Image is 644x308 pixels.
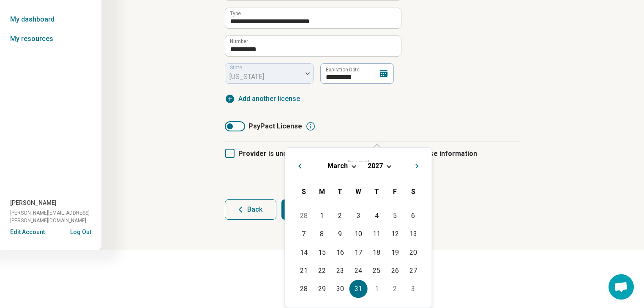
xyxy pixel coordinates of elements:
div: Choose Sunday, March 21st, 2027 [295,262,313,280]
span: PsyPact License [248,121,302,131]
span: March [327,162,348,170]
div: Saturday [404,183,422,201]
div: Friday [386,183,404,201]
div: Choose Sunday, February 28th, 2027 [295,207,313,225]
input: credential.licenses.0.name [225,8,401,28]
div: Monday [313,183,331,201]
div: Choose Thursday, March 18th, 2027 [368,243,386,262]
div: Choose Wednesday, March 10th, 2027 [349,225,368,243]
div: Choose Tuesday, March 16th, 2027 [331,243,349,262]
div: Choose Tuesday, March 30th, 2027 [331,280,349,298]
button: Previous Month [292,158,306,172]
div: Choose Friday, March 5th, 2027 [386,207,404,225]
button: Edit Account [10,228,45,237]
label: Number [230,39,248,44]
div: Choose Friday, March 26th, 2027 [386,262,404,280]
button: Next [281,199,363,220]
div: Choose Wednesday, March 17th, 2027 [349,243,368,262]
button: Add another license [225,94,300,104]
button: Back [225,199,276,220]
span: [PERSON_NAME] [10,199,57,207]
div: Choose Saturday, April 3rd, 2027 [404,280,422,298]
span: Back [247,206,262,213]
div: Choose Saturday, March 6th, 2027 [404,207,422,225]
div: Thursday [368,183,386,201]
div: Choose Wednesday, March 3rd, 2027 [349,207,368,225]
div: Choose Monday, March 8th, 2027 [313,225,331,243]
div: Wednesday [349,183,368,201]
div: Choose Wednesday, March 24th, 2027 [349,262,368,280]
span: Provider is under supervision, so I will list supervisor’s license information [238,150,477,158]
div: Choose Saturday, March 13th, 2027 [404,225,422,243]
div: Choose Friday, March 19th, 2027 [386,243,404,262]
div: Choose Thursday, April 1st, 2027 [368,280,386,298]
div: Choose Sunday, March 28th, 2027 [295,280,313,298]
div: Choose Sunday, March 7th, 2027 [295,225,313,243]
span: Add another license [238,94,300,104]
label: Type [230,11,241,16]
div: Choose Sunday, March 14th, 2027 [295,243,313,262]
div: Choose Thursday, March 11th, 2027 [368,225,386,243]
div: Choose Monday, March 22nd, 2027 [313,262,331,280]
div: Choose Date [285,147,432,308]
div: Tuesday [331,183,349,201]
div: Choose Tuesday, March 2nd, 2027 [331,207,349,225]
span: [PERSON_NAME][EMAIL_ADDRESS][PERSON_NAME][DOMAIN_NAME] [10,209,101,224]
div: Choose Saturday, March 27th, 2027 [404,262,422,280]
div: Month March, 2027 [295,207,422,298]
button: Next Month [412,158,425,172]
div: Choose Friday, March 12th, 2027 [386,225,404,243]
div: Choose Saturday, March 20th, 2027 [404,243,422,262]
span: 2027 [368,162,383,170]
div: Choose Tuesday, March 9th, 2027 [331,225,349,243]
div: Choose Monday, March 29th, 2027 [313,280,331,298]
div: Choose Thursday, March 4th, 2027 [368,207,386,225]
a: Open chat [609,274,634,300]
div: Choose Friday, April 2nd, 2027 [386,280,404,298]
div: Choose Monday, March 1st, 2027 [313,207,331,225]
div: Choose Wednesday, March 31st, 2027 [349,280,368,298]
div: Sunday [295,183,313,201]
h2: [DATE] [292,158,425,170]
div: Choose Tuesday, March 23rd, 2027 [331,262,349,280]
div: Choose Thursday, March 25th, 2027 [368,262,386,280]
button: Log Out [70,228,91,234]
div: Choose Monday, March 15th, 2027 [313,243,331,262]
